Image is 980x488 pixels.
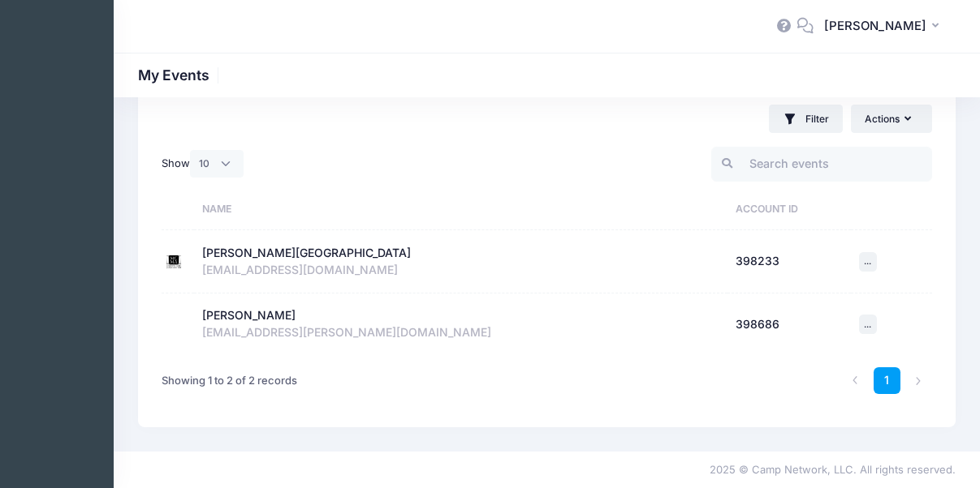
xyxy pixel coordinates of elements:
select: Show [190,150,244,178]
input: Search events [711,147,932,182]
span: ... [864,255,871,267]
th: Account ID: activate to sort column ascending [727,188,851,230]
img: Marietta Cobb Museum of Art [162,250,186,274]
div: Showing 1 to 2 of 2 records [162,362,297,400]
button: ... [859,252,877,272]
a: 1 [874,367,900,394]
div: [EMAIL_ADDRESS][DOMAIN_NAME] [202,262,720,279]
div: [PERSON_NAME] [202,307,296,324]
button: Actions [851,105,932,132]
button: [PERSON_NAME] [814,8,956,45]
span: 2025 © Camp Network, LLC. All rights reserved. [710,463,956,476]
th: Name: activate to sort column ascending [194,188,727,230]
span: [PERSON_NAME] [824,17,926,35]
td: 398233 [727,230,851,293]
div: [PERSON_NAME][GEOGRAPHIC_DATA] [202,245,411,262]
td: 398686 [727,293,851,356]
button: ... [859,315,877,334]
span: ... [864,319,871,330]
h1: My Events [138,66,223,83]
label: Show [162,150,244,178]
div: [EMAIL_ADDRESS][PERSON_NAME][DOMAIN_NAME] [202,324,720,341]
button: Filter [769,105,843,133]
